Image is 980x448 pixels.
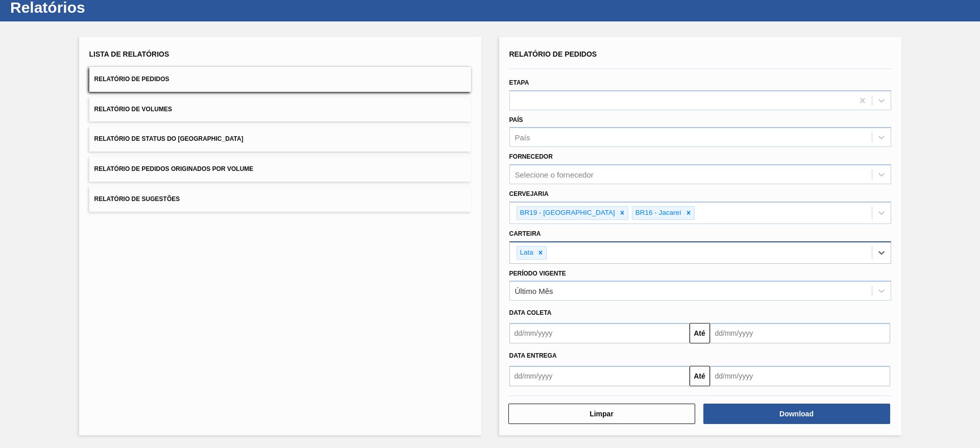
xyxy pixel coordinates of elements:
label: Período Vigente [509,270,566,277]
button: Download [703,404,890,424]
span: Relatório de Sugestões [94,195,180,203]
span: Relatório de Volumes [94,106,172,113]
span: Relatório de Pedidos [94,76,169,83]
span: Data Entrega [509,352,557,359]
h1: Relatórios [10,2,191,13]
div: Último Mês [515,287,553,295]
input: dd/mm/yyyy [710,323,890,343]
button: Relatório de Pedidos [89,67,471,92]
button: Até [690,323,710,343]
span: Relatório de Pedidos Originados por Volume [94,165,254,172]
div: BR16 - Jacareí [632,207,683,219]
label: Fornecedor [509,153,553,160]
button: Relatório de Pedidos Originados por Volume [89,157,471,182]
span: Relatório de Pedidos [509,50,597,58]
div: Lata [517,246,535,259]
button: Limpar [508,404,695,424]
button: Relatório de Volumes [89,97,471,122]
span: Lista de Relatórios [89,50,169,58]
div: País [515,133,530,142]
input: dd/mm/yyyy [710,366,890,386]
button: Relatório de Status do [GEOGRAPHIC_DATA] [89,127,471,152]
label: País [509,116,523,123]
input: dd/mm/yyyy [509,366,690,386]
input: dd/mm/yyyy [509,323,690,343]
label: Carteira [509,230,541,237]
div: BR19 - [GEOGRAPHIC_DATA] [517,207,617,219]
span: Relatório de Status do [GEOGRAPHIC_DATA] [94,135,243,142]
button: Relatório de Sugestões [89,187,471,212]
button: Até [690,366,710,386]
span: Data coleta [509,309,552,316]
label: Cervejaria [509,190,549,197]
div: Selecione o fornecedor [515,170,594,179]
label: Etapa [509,79,529,86]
